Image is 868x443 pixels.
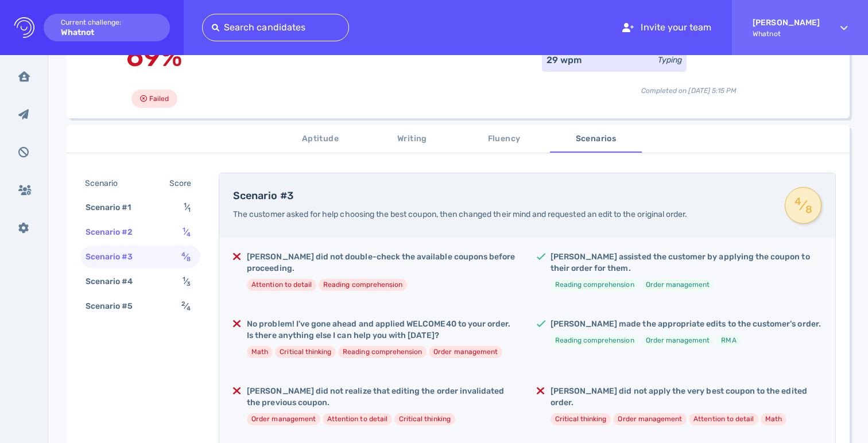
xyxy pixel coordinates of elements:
li: Math [247,346,273,358]
li: Order management [613,413,687,425]
span: Fluency [465,132,543,146]
div: Scenario #1 [83,199,145,216]
li: Reading comprehension [551,279,639,291]
sub: 3 [187,280,191,287]
span: ⁄ [181,301,191,311]
li: Math [761,413,786,425]
h4: Scenario #3 [233,190,771,203]
sup: 1 [184,201,187,209]
sub: 8 [187,255,191,263]
div: Typing [658,54,682,66]
div: Scenario #3 [83,248,147,265]
li: Attention to detail [689,413,758,425]
sub: 4 [187,231,191,238]
div: Completed on [DATE] 5:15 PM [542,76,836,96]
h5: [PERSON_NAME] assisted the customer by applying the coupon to their order for them. [551,251,821,274]
li: Reading comprehension [338,346,427,358]
span: ⁄ [184,203,191,212]
li: Critical thinking [551,413,611,425]
sub: 8 [804,208,813,211]
sup: 1 [183,275,185,283]
sup: 4 [181,251,185,258]
span: Scenarios [557,132,635,146]
li: RMA [716,335,741,347]
sup: 1 [183,226,185,234]
li: Critical thinking [394,413,455,425]
span: The customer asked for help choosing the best coupon, then changed their mind and requested an ed... [233,209,687,219]
li: Order management [641,279,715,291]
div: 29 wpm [547,53,582,67]
h5: [PERSON_NAME] made the appropriate edits to the customer's order. [551,318,821,330]
li: Attention to detail [247,279,316,291]
h5: [PERSON_NAME] did not realize that editing the order invalidated the previous coupon. [247,386,518,409]
li: Reading comprehension [551,335,639,347]
li: Attention to detail [323,413,392,425]
li: Order management [641,335,715,347]
span: ⁄ [793,195,813,216]
div: Scenario #2 [83,224,147,240]
span: Whatnot [753,30,820,38]
span: ⁄ [183,227,191,237]
span: ⁄ [181,252,191,262]
li: Order management [247,413,320,425]
h5: No problem! I've gone ahead and applied WELCOME40 to your order. Is there anything else I can hel... [247,318,518,341]
sup: 4 [793,200,802,203]
div: Scenario #5 [83,298,147,314]
div: Score [167,175,198,192]
h5: [PERSON_NAME] did not apply the very best coupon to the edited order. [551,386,821,409]
div: Scenario #4 [83,273,147,290]
sub: 4 [187,305,191,312]
span: Aptitude [281,132,359,146]
span: ⁄ [183,277,191,286]
li: Critical thinking [275,346,336,358]
sup: 2 [181,300,185,308]
span: 69% [126,40,183,73]
sub: 1 [188,206,191,213]
h5: [PERSON_NAME] did not double-check the available coupons before proceeding. [247,251,518,274]
div: Scenario [83,175,131,192]
li: Reading comprehension [319,279,407,291]
li: Order management [429,346,502,358]
span: Failed [149,92,169,106]
span: Writing [373,132,451,146]
strong: [PERSON_NAME] [753,18,820,28]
